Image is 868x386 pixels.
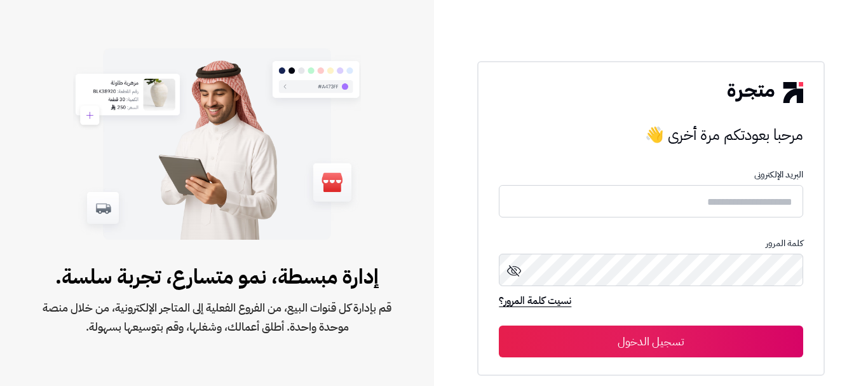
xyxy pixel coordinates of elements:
[499,326,803,357] button: تسجيل الدخول
[499,170,803,180] p: البريد الإلكترونى
[728,82,803,102] img: logo-2.png
[41,261,393,292] span: إدارة مبسطة، نمو متسارع، تجربة سلسة.
[499,293,571,311] a: نسيت كلمة المرور؟
[499,238,803,249] p: كلمة المرور
[499,122,803,148] h3: مرحبا بعودتكم مرة أخرى 👋
[41,298,393,336] span: قم بإدارة كل قنوات البيع، من الفروع الفعلية إلى المتاجر الإلكترونية، من خلال منصة موحدة واحدة. أط...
